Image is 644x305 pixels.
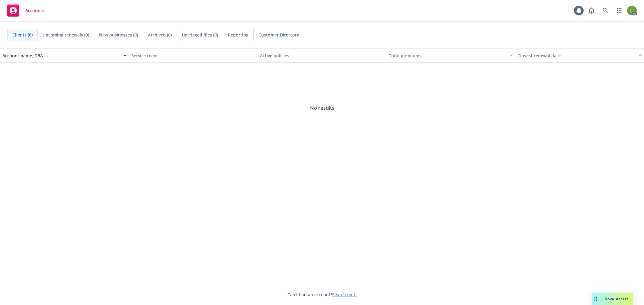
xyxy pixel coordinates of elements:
[613,5,625,17] a: Switch app
[182,32,218,38] span: Untriaged files (0)
[386,48,515,63] button: Total premiums
[5,2,47,19] a: Accounts
[332,292,357,297] a: Search for it
[129,48,258,63] button: Service team
[99,32,138,38] span: New businesses (0)
[2,52,120,59] div: Account name, DBA
[599,5,611,17] a: Search
[260,52,384,59] div: Active policies
[604,296,628,301] span: Nova Assist
[517,52,635,59] div: Closest renewal date
[131,52,255,59] div: Service team
[592,293,633,305] button: Nova Assist
[148,32,172,38] span: Archived (0)
[592,293,600,305] div: Drag to move
[585,5,598,17] a: Report a Bug
[12,32,33,38] span: Clients (0)
[43,32,89,38] span: Upcoming renewals (0)
[287,291,357,298] span: Can't find an account?
[389,52,506,59] div: Total premiums
[258,48,386,63] button: Active policies
[515,48,644,63] button: Closest renewal date
[627,6,637,15] img: photo
[228,32,248,38] span: Reporting
[258,32,299,38] span: Customer Directory
[25,8,44,13] span: Accounts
